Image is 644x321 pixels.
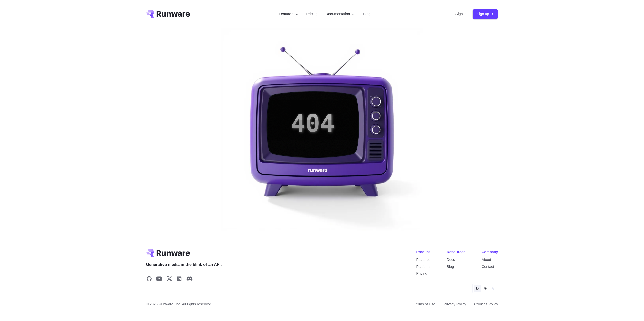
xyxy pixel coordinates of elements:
[416,258,431,262] a: Features
[490,285,497,292] button: Dark
[146,301,211,307] span: © 2025 Runware, Inc. All rights reserved
[363,11,370,17] a: Blog
[279,11,298,17] label: Features
[416,249,431,255] div: Product
[482,249,498,255] div: Company
[306,11,318,17] a: Pricing
[186,276,193,284] a: Share on Discord
[482,265,494,269] a: Contact
[326,11,355,17] label: Documentation
[146,261,222,268] span: Generative media in the blink of an API.
[444,301,466,307] a: Privacy Policy
[482,258,491,262] a: About
[473,9,498,19] a: Sign up
[447,265,454,269] a: Blog
[414,301,435,307] a: Terms of Use
[176,276,182,284] a: Share on LinkedIn
[482,285,489,292] button: Light
[416,271,427,275] a: Pricing
[146,10,190,18] a: Go to /
[474,301,498,307] a: Cookies Policy
[472,284,498,293] ul: Theme selector
[221,28,423,231] img: Purple 3d television
[166,276,172,284] a: Share on X
[146,276,152,284] a: Share on GitHub
[156,276,162,284] a: Share on YouTube
[146,249,190,257] a: Go to /
[447,249,465,255] div: Resources
[416,265,430,269] a: Platform
[455,11,467,17] a: Sign in
[447,258,455,262] a: Docs
[474,285,481,292] button: Default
